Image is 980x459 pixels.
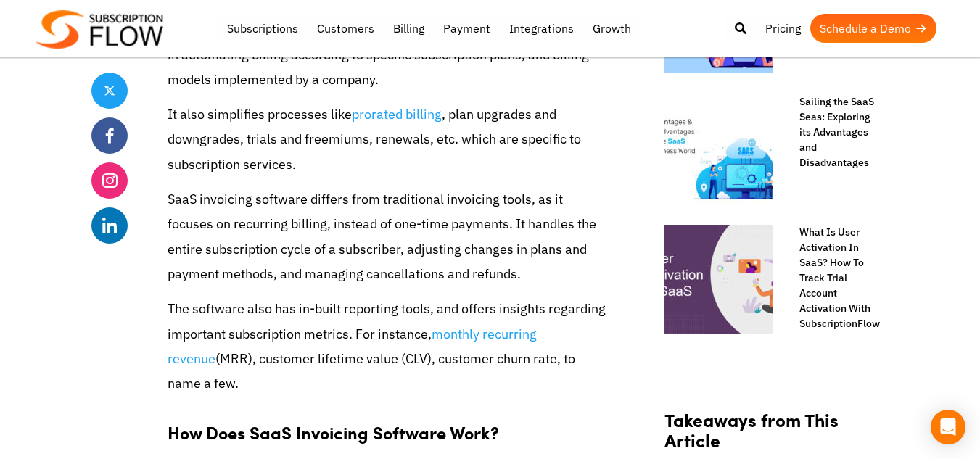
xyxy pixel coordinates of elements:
a: Growth [583,14,641,43]
p: It also simplifies processes like , plan upgrades and downgrades, trials and freemiums, renewals,... [168,102,606,177]
div: Open Intercom Messenger [931,410,965,444]
a: Integrations [500,14,583,43]
p: SaaS invoicing software differs from traditional invoicing tools, as it focuses on recurring bill... [168,187,606,286]
strong: How Does SaaS Invoicing Software Work? [168,420,499,444]
a: Payment [434,14,500,43]
a: Billing [384,14,434,43]
p: The software also has in-built reporting tools, and offers insights regarding important subscript... [168,297,606,396]
img: Subscriptionflow [36,10,163,49]
a: Pricing [756,14,810,43]
a: Sailing the SaaS Seas: Exploring its Advantages and Disadvantages [785,94,875,170]
a: What Is User Activation In SaaS? How To Track Trial Account Activation With SubscriptionFlow [785,225,875,331]
a: Subscriptions [218,14,308,43]
a: prorated billing [352,106,442,123]
a: monthly recurring revenue [168,326,537,367]
a: Schedule a Demo [810,14,936,43]
a: Customers [308,14,384,43]
img: SaaS advantages and disadvantages [664,94,773,203]
img: User Activation in SaaS [664,225,773,334]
